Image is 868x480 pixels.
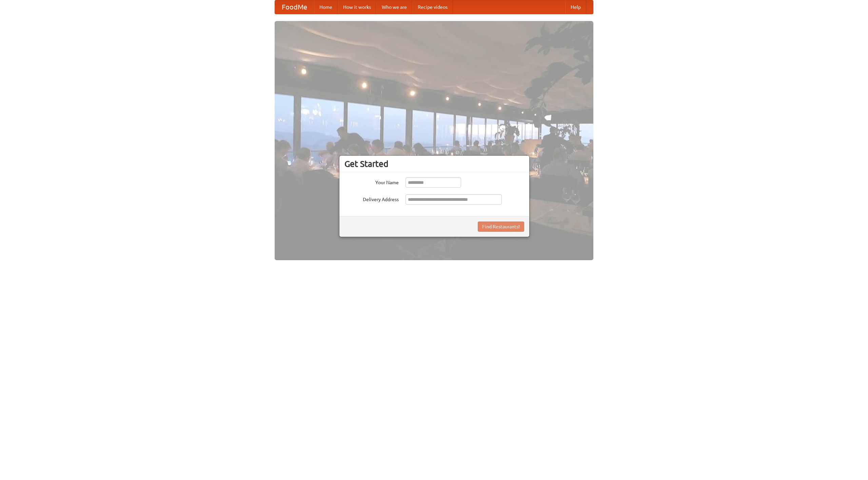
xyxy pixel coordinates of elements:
h3: Get Started [344,159,524,169]
a: Who we are [376,0,412,14]
label: Your Name [344,177,399,186]
a: How it works [338,0,376,14]
a: Home [314,0,338,14]
a: FoodMe [275,0,314,14]
label: Delivery Address [344,194,399,203]
button: Find Restaurants! [478,222,524,232]
a: Help [565,0,586,14]
a: Recipe videos [412,0,453,14]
